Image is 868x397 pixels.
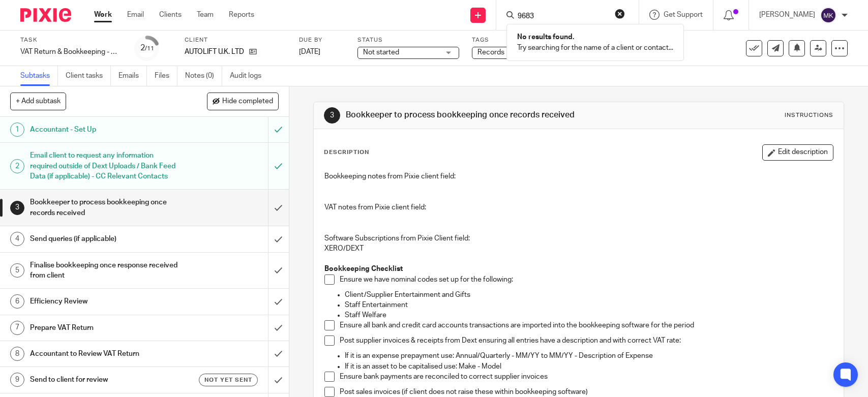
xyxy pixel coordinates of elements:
h1: Email client to request any information required outside of Dext Uploads / Bank Feed Data (if app... [30,148,182,184]
a: Clients [159,10,182,20]
p: Bookkeeping notes from Pixie client field: [324,171,832,181]
div: 7 [10,321,24,335]
span: Get Support [664,11,703,18]
p: If it is an asset to be capitalised use: Make - Model [345,361,832,372]
h1: Accountant to Review VAT Return [30,346,182,361]
div: 2 [10,159,24,173]
strong: Bookkeeping Checklist [324,265,403,272]
a: Reports [229,10,254,20]
a: Emails [118,66,147,86]
h1: Efficiency Review [30,294,182,309]
button: Hide completed [207,93,279,110]
label: Status [357,36,459,44]
span: Hide completed [222,98,273,106]
img: svg%3E [820,7,836,23]
div: 5 [10,263,24,278]
p: VAT notes from Pixie client field: [324,202,832,212]
div: 3 [324,107,340,124]
button: Edit description [762,144,833,161]
h1: Finalise bookkeeping once response received from client [30,258,182,284]
h1: Send to client for review [30,372,182,387]
span: [DATE] [299,48,320,55]
p: Client/Supplier Entertainment and Gifts [345,290,832,300]
p: XERO/DEXT [324,243,832,254]
img: Pixie [20,8,71,22]
a: Files [155,66,177,86]
label: Tags [472,36,574,44]
button: Clear [615,9,625,19]
label: Client [185,36,286,44]
div: Instructions [785,111,833,119]
p: [PERSON_NAME] [759,10,815,20]
p: Ensure we have nominal codes set up for the following: [340,274,832,285]
p: Ensure all bank and credit card accounts transactions are imported into the bookkeeping software ... [340,320,832,330]
a: Work [94,10,112,20]
div: VAT Return & Bookkeeping - Quarterly - [DATE] - [DATE] [20,47,122,57]
div: VAT Return &amp; Bookkeeping - Quarterly - May - July, 2025 [20,47,122,57]
p: AUTOLIFT U.K. LTD [185,47,244,57]
p: Description [324,148,369,157]
label: Task [20,36,122,44]
span: Records Received + 1 [477,49,547,56]
h1: Bookkeeper to process bookkeeping once records received [346,110,601,120]
input: Search [517,12,608,21]
div: 4 [10,232,24,246]
span: Not yet sent [204,376,252,384]
div: 9 [10,373,24,387]
a: Client tasks [66,66,111,86]
h1: Prepare VAT Return [30,320,182,335]
h1: Accountant - Set Up [30,122,182,137]
p: Post supplier invoices & receipts from Dext ensuring all entries have a description and with corr... [340,335,832,346]
button: + Add subtask [10,93,66,110]
div: 3 [10,201,24,215]
label: Due by [299,36,345,44]
a: Team [197,10,214,20]
p: Ensure bank payments are reconciled to correct supplier invoices [340,372,832,382]
h1: Bookkeeper to process bookkeeping once records received [30,195,182,221]
h1: Send queries (if applicable) [30,231,182,247]
p: Post sales invoices (if client does not raise these within bookkeeping software) [340,387,832,397]
a: Audit logs [230,66,269,86]
p: Staff Entertainment [345,300,832,310]
a: Subtasks [20,66,58,86]
p: Software Subscriptions from Pixie Client field: [324,233,832,243]
div: 2 [140,42,154,54]
div: 1 [10,123,24,137]
span: Not started [363,49,399,56]
small: /11 [145,46,154,51]
div: 8 [10,347,24,361]
p: Staff Welfare [345,310,832,320]
div: 6 [10,294,24,309]
a: Notes (0) [185,66,222,86]
p: If it is an expense prepayment use: Annual/Quarterly - MM/YY to MM/YY - Description of Expense [345,351,832,361]
a: Email [127,10,144,20]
